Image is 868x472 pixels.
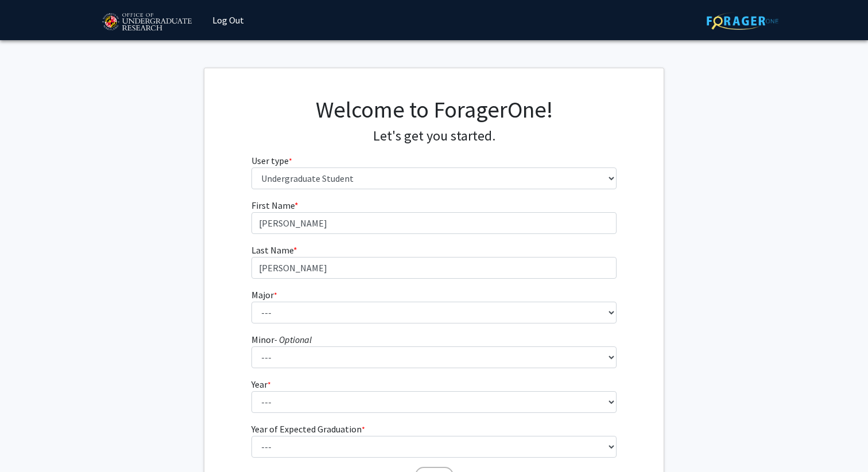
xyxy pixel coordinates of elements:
[98,8,195,37] img: University of Maryland Logo
[251,288,277,302] label: Major
[251,333,312,346] label: Minor
[251,377,271,391] label: Year
[251,244,293,256] span: Last Name
[251,154,292,167] label: User type
[251,200,294,211] span: First Name
[251,96,617,123] h1: Welcome to ForagerOne!
[251,128,617,145] h4: Let's get you started.
[707,12,778,30] img: ForagerOne Logo
[274,334,312,345] i: - Optional
[251,422,365,436] label: Year of Expected Graduation
[9,420,49,463] iframe: Chat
